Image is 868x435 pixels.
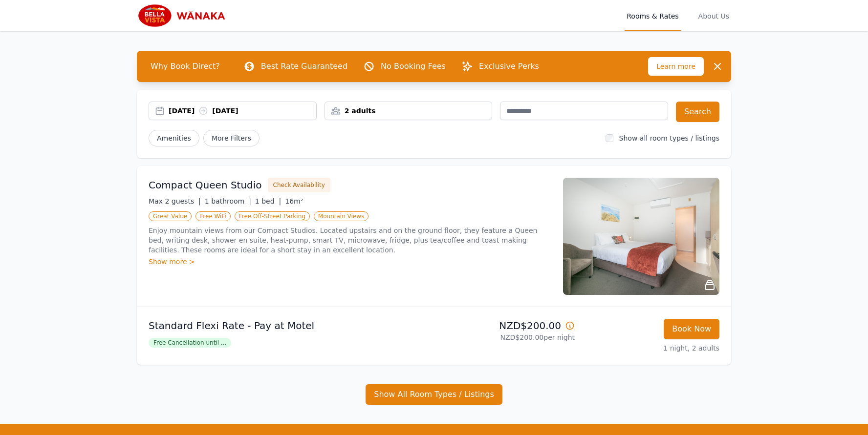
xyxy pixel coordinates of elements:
p: No Booking Fees [381,61,446,72]
img: Bella Vista Wanaka [137,4,231,27]
span: Free WiFi [195,211,231,221]
h3: Compact Queen Studio [149,178,262,192]
span: Why Book Direct? [143,57,228,76]
span: 1 bed | [255,197,281,205]
p: 1 night, 2 adults [583,343,719,353]
p: Standard Flexi Rate - Pay at Motel [149,319,430,332]
button: Amenities [149,130,199,146]
button: Show All Room Types / Listings [366,384,502,405]
div: Show more > [149,257,551,267]
label: Show all room types / listings [619,134,719,142]
button: Check Availability [268,178,330,192]
span: Great Value [149,211,192,221]
div: 2 adults [325,106,492,116]
span: 1 bathroom | [205,197,251,205]
p: Best Rate Guaranteed [261,61,347,72]
p: Enjoy mountain views from our Compact Studios. Located upstairs and on the ground floor, they fea... [149,226,551,255]
span: More Filters [203,130,260,146]
button: Search [676,102,719,122]
div: [DATE] [DATE] [169,106,316,116]
p: Exclusive Perks [479,61,539,72]
span: Mountain Views [314,211,369,221]
p: NZD$200.00 [438,319,575,332]
span: Max 2 guests | [149,197,201,205]
span: Free Off-Street Parking [235,211,310,221]
span: 16m² [285,197,303,205]
button: Book Now [664,319,719,339]
span: Learn more [648,57,704,76]
span: Free Cancellation until ... [149,338,231,348]
p: NZD$200.00 per night [438,332,575,342]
